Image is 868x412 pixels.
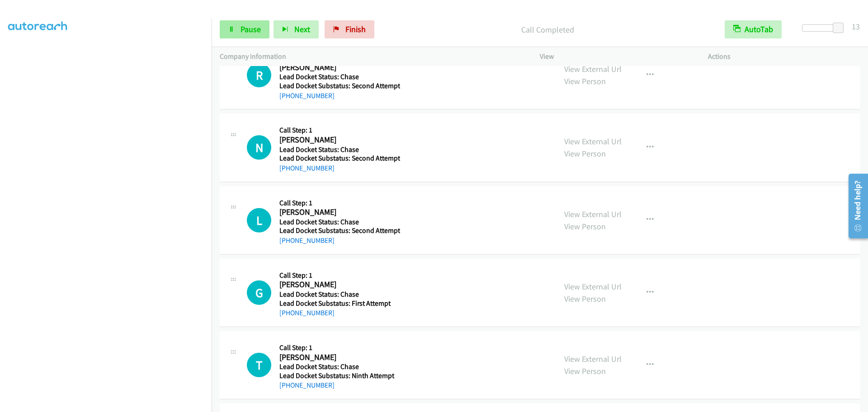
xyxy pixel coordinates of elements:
a: View External Url [564,136,622,147]
h5: Call Step: 1 [279,126,400,135]
span: Next [294,24,310,34]
h5: Lead Docket Substatus: Ninth Attempt [279,371,400,380]
h5: Call Step: 1 [279,271,400,280]
h5: Lead Docket Substatus: Second Attempt [279,226,400,235]
h1: L [247,208,271,232]
a: View Person [564,366,606,376]
div: 13 [852,20,860,33]
h1: R [247,63,271,87]
a: View External Url [564,281,622,292]
a: View External Url [564,209,622,219]
a: Finish [325,20,374,38]
a: [PHONE_NUMBER] [279,381,335,389]
h5: Lead Docket Status: Chase [279,218,400,227]
p: Company Information [220,51,524,62]
button: Next [274,20,319,38]
h5: Lead Docket Status: Chase [279,290,400,299]
button: AutoTab [725,20,782,38]
h2: [PERSON_NAME] [279,279,400,290]
h5: Lead Docket Substatus: First Attempt [279,299,400,308]
a: [PHONE_NUMBER] [279,164,335,172]
a: View Person [564,221,606,232]
h1: N [247,135,271,160]
span: Finish [345,24,366,34]
h2: [PERSON_NAME] [279,135,400,145]
div: The call is yet to be attempted [247,353,271,377]
a: [PHONE_NUMBER] [279,308,335,317]
div: The call is yet to be attempted [247,63,271,87]
h5: Lead Docket Substatus: Second Attempt [279,81,400,90]
p: Call Completed [387,24,708,36]
h2: [PERSON_NAME] [279,62,400,73]
p: View [540,51,692,62]
a: [PHONE_NUMBER] [279,236,335,245]
h5: Lead Docket Status: Chase [279,362,400,371]
span: Pause [241,24,261,34]
h2: [PERSON_NAME] [279,207,400,218]
a: View Person [564,294,606,304]
a: Pause [220,20,269,38]
p: Actions [708,51,860,62]
iframe: Resource Center [842,170,868,242]
a: View Person [564,148,606,159]
a: View Person [564,76,606,86]
div: The call is yet to be attempted [247,208,271,232]
h5: Call Step: 1 [279,199,400,208]
h1: G [247,280,271,305]
h5: Call Step: 1 [279,343,400,352]
h2: [PERSON_NAME] [279,352,400,363]
h5: Lead Docket Status: Chase [279,72,400,81]
h5: Lead Docket Status: Chase [279,145,400,154]
a: [PHONE_NUMBER] [279,91,335,100]
a: View External Url [564,64,622,74]
h1: T [247,353,271,377]
a: View External Url [564,354,622,364]
h5: Lead Docket Substatus: Second Attempt [279,154,400,163]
